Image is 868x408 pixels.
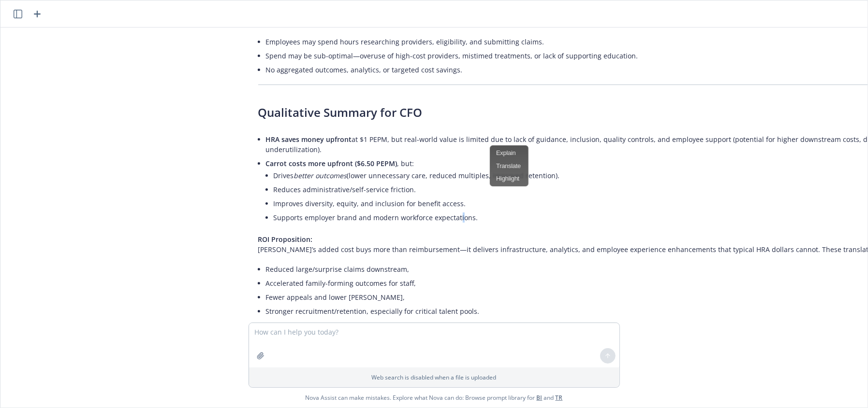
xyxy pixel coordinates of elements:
span: ROI Proposition: [258,235,313,244]
span: Carrot costs more upfront ($6.50 PEPM) [266,159,397,168]
a: TR [556,394,563,402]
a: BI [537,394,543,402]
span: Nova Assist can make mistakes. Explore what Nova can do: Browse prompt library for and [4,388,864,408]
p: Web search is disabled when a file is uploaded [255,373,614,381]
span: HRA saves money upfront [266,135,352,144]
em: better outcomes [294,171,347,180]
